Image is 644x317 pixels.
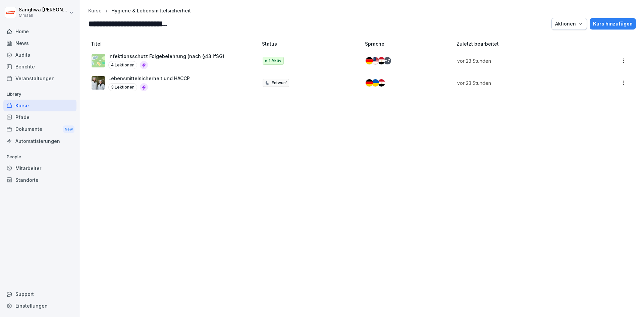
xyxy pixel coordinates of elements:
p: Titel [91,40,259,47]
p: Sanghwa [PERSON_NAME] [19,7,68,13]
p: vor 23 Stunden [457,80,582,87]
a: Home [3,25,76,37]
a: Kurse [88,8,102,14]
p: vor 23 Stunden [457,57,582,64]
a: News [3,37,76,49]
a: Einstellungen [3,300,76,312]
a: Kurse [3,100,76,111]
button: Kurs hinzufügen [590,18,636,30]
div: Support [3,288,76,300]
a: Audits [3,49,76,61]
div: + 7 [384,57,391,64]
img: ua.svg [372,79,379,87]
p: / [106,8,107,14]
a: Pfade [3,111,76,123]
a: Mitarbeiter [3,162,76,174]
img: np8timnq3qj8z7jdjwtlli73.png [92,76,105,90]
p: Sprache [365,40,454,47]
p: Library [3,89,76,100]
a: Berichte [3,61,76,72]
p: Zuletzt bearbeitet [457,40,590,47]
a: Veranstaltungen [3,72,76,84]
a: Hygiene & Lebensmittelsicherheit [111,8,191,14]
a: Automatisierungen [3,135,76,147]
p: Status [262,40,362,47]
img: de.svg [366,57,373,64]
p: 1 Aktiv [269,58,281,64]
img: us.svg [372,57,379,64]
img: eg.svg [378,79,385,87]
a: Standorte [3,174,76,186]
p: Lebensmittelsicherheit und HACCP [108,75,190,82]
p: Infektionsschutz Folgebelehrung (nach §43 IfSG) [108,53,224,60]
div: Dokumente [3,123,76,136]
div: Aktionen [555,20,583,28]
img: eg.svg [378,57,385,64]
div: Kurs hinzufügen [593,20,633,28]
p: Entwurf [272,80,287,86]
img: de.svg [366,79,373,87]
img: tgff07aey9ahi6f4hltuk21p.png [92,54,105,67]
p: 4 Lektionen [108,61,137,69]
p: Mmaah [19,13,68,18]
div: New [63,125,74,133]
p: People [3,152,76,162]
button: Aktionen [551,18,587,30]
a: DokumenteNew [3,123,76,136]
p: 3 Lektionen [108,83,137,91]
